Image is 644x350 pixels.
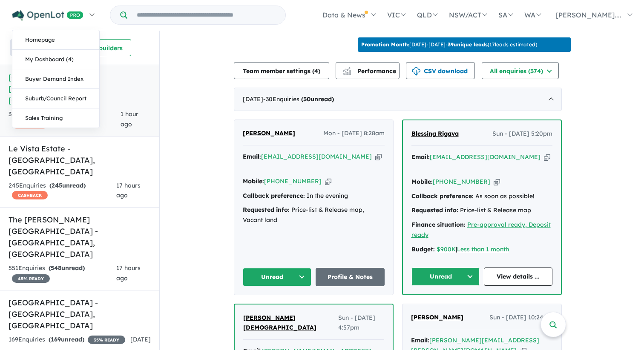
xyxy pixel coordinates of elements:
[361,41,537,48] p: [DATE] - [DATE] - ( 17 leads estimated)
[411,245,552,255] div: |
[342,67,350,72] img: line-chart.svg
[243,314,316,332] span: [PERSON_NAME][DEMOGRAPHIC_DATA]
[12,274,50,283] span: 45 % READY
[316,268,385,286] a: Profile & Notes
[9,181,116,201] div: 245 Enquir ies
[234,88,562,111] div: [DATE]
[121,110,138,128] span: 1 hour ago
[338,313,384,333] span: Sun - [DATE] 4:57pm
[243,268,312,286] button: Unread
[51,264,61,272] span: 548
[411,191,552,202] div: As soon as possible!
[243,206,290,213] strong: Requested info:
[301,95,334,103] strong: ( unread)
[412,67,420,76] img: download icon
[336,62,400,79] button: Performance
[130,336,151,343] span: [DATE]
[411,178,433,185] strong: Mobile:
[12,50,99,69] a: My Dashboard (4)
[12,108,99,128] a: Sales Training
[51,336,61,343] span: 169
[9,214,151,260] h5: The [PERSON_NAME][GEOGRAPHIC_DATA] - [GEOGRAPHIC_DATA] , [GEOGRAPHIC_DATA]
[303,95,310,103] span: 30
[323,128,385,139] span: Mon - [DATE] 8:28am
[411,221,466,228] strong: Finance situation:
[411,313,463,323] a: [PERSON_NAME]
[9,263,116,284] div: 551 Enquir ies
[88,336,125,344] span: 35 % READY
[9,109,121,130] div: 374 Enquir ies
[9,297,151,331] h5: [GEOGRAPHIC_DATA] - [GEOGRAPHIC_DATA] , [GEOGRAPHIC_DATA]
[411,221,551,239] a: Pre-approval ready, Deposit ready
[9,335,125,345] div: 169 Enquir ies
[448,41,488,48] b: 39 unique leads
[457,245,509,253] a: Less than 1 month
[494,177,500,186] button: Copy
[12,69,99,89] a: Buyer Demand Index
[411,129,459,139] a: Blessing Rigava
[12,89,99,108] a: Suburb/Council Report
[489,313,553,323] span: Sun - [DATE] 10:24am
[437,245,456,253] a: $900K
[342,70,351,75] img: bar-chart.svg
[49,182,86,189] strong: ( unread)
[12,10,83,21] img: Openlot PRO Logo White
[9,143,151,177] h5: Le Vista Estate - [GEOGRAPHIC_DATA] , [GEOGRAPHIC_DATA]
[411,205,552,216] div: Price-list & Release map
[411,206,458,214] strong: Requested info:
[49,336,84,343] strong: ( unread)
[243,205,385,225] div: Price-list & Release map, Vacant land
[9,71,151,106] h5: [GEOGRAPHIC_DATA] - [GEOGRAPHIC_DATA] , [GEOGRAPHIC_DATA]
[482,62,559,79] button: All enquiries (374)
[52,182,62,189] span: 245
[243,129,295,137] span: [PERSON_NAME]
[411,336,429,344] strong: Email:
[116,264,141,282] span: 17 hours ago
[411,192,474,200] strong: Callback preference:
[243,153,261,160] strong: Email:
[129,6,284,24] input: Try estate name, suburb, builder or developer
[116,182,141,199] span: 17 hours ago
[361,41,409,48] b: Promotion Month:
[263,95,334,103] span: - 30 Enquir ies
[243,191,385,201] div: In the evening
[12,30,99,50] a: Homepage
[243,313,339,333] a: [PERSON_NAME][DEMOGRAPHIC_DATA]
[243,128,295,139] a: [PERSON_NAME]
[430,153,540,161] a: [EMAIL_ADDRESS][DOMAIN_NAME]
[375,152,382,161] button: Copy
[325,177,331,186] button: Copy
[484,267,552,286] a: View details ...
[556,11,621,19] span: [PERSON_NAME]....
[411,245,435,253] strong: Budget:
[261,153,372,160] a: [EMAIL_ADDRESS][DOMAIN_NAME]
[433,178,490,185] a: [PHONE_NUMBER]
[49,264,85,272] strong: ( unread)
[12,191,48,199] span: CASHBACK
[411,267,480,286] button: Unread
[243,192,305,199] strong: Callback preference:
[406,62,475,79] button: CSV download
[492,129,552,139] span: Sun - [DATE] 5:20pm
[411,313,463,321] span: [PERSON_NAME]
[544,153,550,162] button: Copy
[243,177,264,185] strong: Mobile:
[411,153,430,161] strong: Email:
[344,67,396,75] span: Performance
[314,67,318,75] span: 4
[264,177,322,185] a: [PHONE_NUMBER]
[234,62,329,79] button: Team member settings (4)
[411,130,459,137] span: Blessing Rigava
